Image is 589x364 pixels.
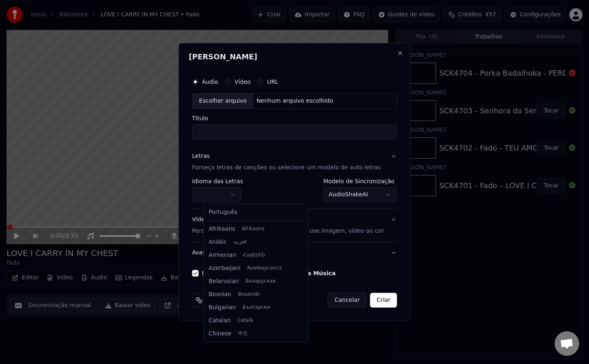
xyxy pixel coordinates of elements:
[238,291,260,298] span: Bosanski
[237,317,253,324] span: Català
[238,330,248,337] span: 中文
[209,290,232,299] span: Bosnian
[209,238,227,246] span: Arabic
[209,264,241,272] span: Azerbaijani
[209,317,231,325] span: Catalan
[209,277,239,285] span: Belarusian
[209,330,232,338] span: Chinese
[209,208,237,216] span: Português
[243,252,265,258] span: Հայերեն
[242,226,265,232] span: Afrikaans
[209,303,236,312] span: Bulgarian
[233,239,247,245] span: العربية
[243,304,270,311] span: Български
[247,265,281,272] span: Azərbaycanca
[209,251,236,259] span: Armenian
[245,278,276,285] span: Беларуская
[209,225,235,233] span: Afrikaans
